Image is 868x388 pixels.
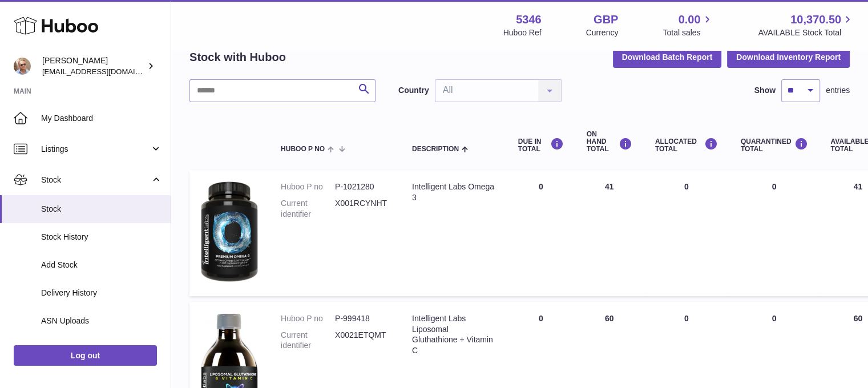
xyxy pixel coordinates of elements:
span: entries [826,85,850,96]
dt: Huboo P no [281,313,335,324]
dd: X001RCYNHT [335,198,389,220]
div: ALLOCATED Total [655,138,718,153]
span: Listings [41,144,150,155]
div: Intelligent Labs Liposomal Gluthathione + Vitamin C [412,313,495,357]
dt: Current identifier [281,330,335,351]
td: 41 [575,170,644,296]
a: 0.00 Total sales [663,12,713,38]
td: 0 [507,170,575,296]
span: Stock [41,204,162,215]
span: Description [412,145,459,153]
a: 10,370.50 AVAILABLE Stock Total [758,12,854,38]
dt: Current identifier [281,198,335,220]
span: 0 [772,314,777,323]
div: ON HAND Total [587,131,632,153]
button: Download Inventory Report [727,47,850,67]
span: Stock [41,175,150,185]
img: product image [201,181,258,282]
span: Stock History [41,232,162,242]
dt: Huboo P no [281,181,335,192]
a: Log out [14,345,157,366]
div: [PERSON_NAME] [42,55,145,77]
strong: 5346 [516,12,542,27]
strong: GBP [594,12,618,27]
td: 0 [644,170,729,296]
span: My Dashboard [41,113,162,124]
div: Currency [586,27,619,38]
dd: X0021ETQMT [335,330,389,351]
label: Show [754,85,776,96]
button: Download Batch Report [613,47,722,67]
label: Country [398,85,429,96]
div: DUE IN TOTAL [518,138,564,153]
span: 0 [772,182,777,191]
span: Delivery History [41,288,162,298]
span: AVAILABLE Stock Total [758,27,854,38]
span: Add Stock [41,260,162,270]
h2: Stock with Huboo [189,50,286,65]
div: Huboo Ref [503,27,542,38]
span: [EMAIL_ADDRESS][DOMAIN_NAME] [42,67,168,76]
span: 0.00 [679,12,701,27]
dd: P-1021280 [335,181,389,192]
span: Total sales [663,27,713,38]
img: support@radoneltd.co.uk [14,58,31,75]
span: ASN Uploads [41,316,162,326]
div: QUARANTINED Total [741,138,808,153]
span: Huboo P no [281,145,325,153]
div: Intelligent Labs Omega 3 [412,181,495,203]
dd: P-999418 [335,313,389,324]
span: 10,370.50 [790,12,841,27]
